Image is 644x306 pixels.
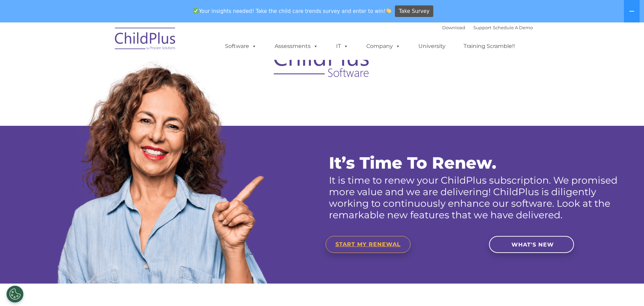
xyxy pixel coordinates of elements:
a: IT [329,39,355,53]
a: Take Survey [395,5,433,17]
img: ✅ [193,8,198,13]
span: Take Survey [399,5,430,17]
img: 👏 [386,8,391,13]
a: Company [360,39,407,53]
font: | [442,25,533,30]
span: WHAT'S NEW [511,241,554,248]
a: Schedule A Demo [493,25,533,30]
img: ChildPlus by Procare Solutions [111,23,179,57]
a: Software [218,39,263,53]
button: Cookies Settings [6,286,23,303]
span: START MY RENEWAL [335,241,401,248]
a: Support [473,25,491,30]
span: Your insights needed! Take the child care trends survey and enter to win! [191,5,394,17]
a: Training Scramble!! [457,39,522,53]
a: START MY RENEWAL [326,236,411,253]
a: Assessments [268,39,325,53]
p: It is time to renew your ChildPlus subscription. We promised more value and we are delivering! Ch... [329,174,632,221]
a: Download [442,25,465,30]
a: WHAT'S NEW [489,236,574,253]
a: University [412,39,452,53]
p: It’s Time To Renew. [329,153,632,173]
